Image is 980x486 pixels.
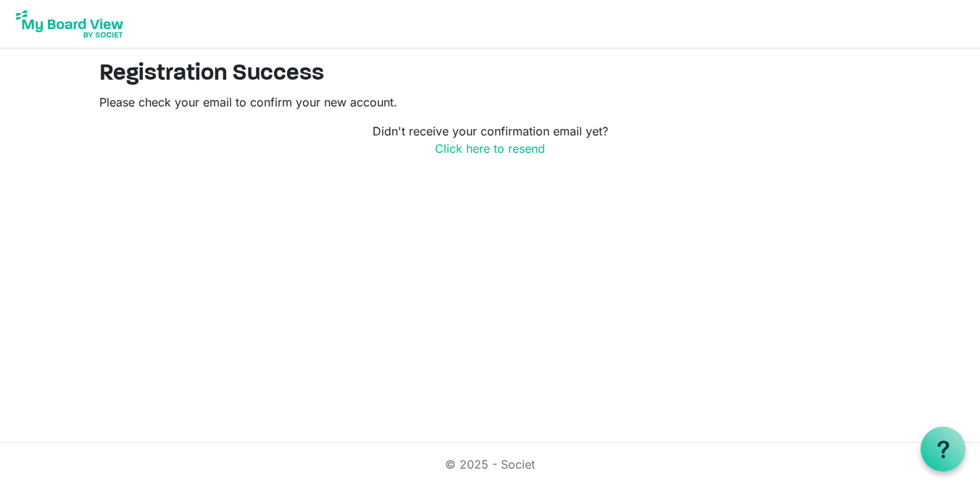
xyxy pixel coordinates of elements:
[99,60,881,88] h2: Registration Success
[12,6,128,42] img: My Board View Logo
[99,122,881,157] p: Didn't receive your confirmation email yet?
[445,457,535,472] a: © 2025 - Societ
[99,93,881,111] p: Please check your email to confirm your new account.
[435,141,545,156] a: Click here to resend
